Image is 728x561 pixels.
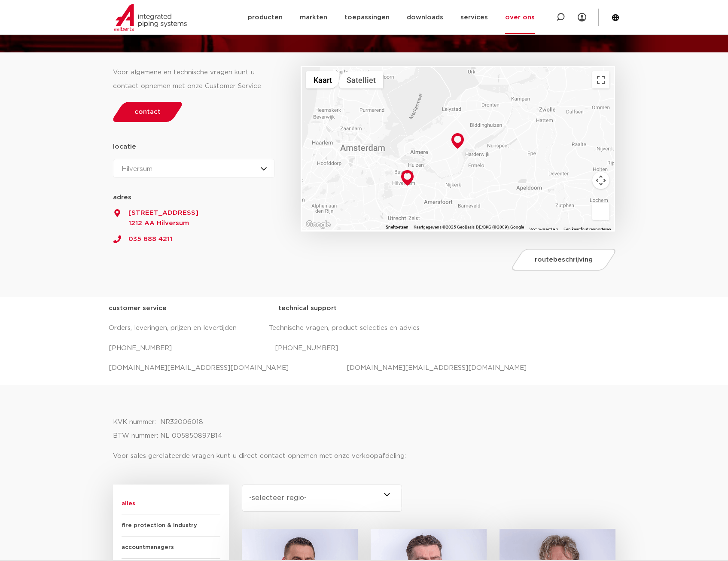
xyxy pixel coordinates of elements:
[505,1,535,34] a: over ons
[122,166,152,172] span: Hilversum
[300,1,327,34] a: markten
[535,256,593,263] span: routebeschrijving
[386,224,408,230] button: Sneltoetsen
[134,109,161,115] span: contact
[592,71,609,88] button: Weergave op volledig scherm aan- of uitzetten
[109,361,620,375] p: [DOMAIN_NAME][EMAIL_ADDRESS][DOMAIN_NAME] [DOMAIN_NAME][EMAIL_ADDRESS][DOMAIN_NAME]
[414,225,524,229] span: Kaartgegevens ©2025 GeoBasis-DE/BKG (©2009), Google
[460,1,488,34] a: services
[113,66,275,93] div: Voor algemene en technische vragen kunt u contact opnemen met onze Customer Service
[110,102,184,122] a: contact
[248,1,535,34] nav: Menu
[122,515,220,537] span: fire protection & industry
[564,227,611,232] a: Een kaartfout rapporteren
[248,1,283,34] a: producten
[113,449,615,463] p: Voor sales gerelateerde vragen kunt u direct contact opnemen met onze verkoopafdeling:
[529,227,558,232] a: Voorwaarden (wordt geopend in een nieuw tabblad)
[304,219,332,230] img: Google
[407,1,443,34] a: downloads
[122,493,220,515] span: alles
[304,219,332,230] a: Dit gebied openen in Google Maps (er wordt een nieuw venster geopend)
[592,172,609,189] button: Bedieningsopties voor de kaartweergave
[109,341,620,355] p: [PHONE_NUMBER] [PHONE_NUMBER]
[592,203,609,220] button: Sleep Pegman de kaart op om Street View te openen
[113,415,615,443] p: KVK nummer: NR32006018 BTW nummer: NL 005850897B14
[306,71,339,88] button: Stratenkaart tonen
[109,321,620,335] p: Orders, leveringen, prijzen en levertijden Technische vragen, product selecties en advies
[113,143,136,150] strong: locatie
[109,305,337,311] strong: customer service technical support
[344,1,390,34] a: toepassingen
[339,71,383,88] button: Satellietbeelden tonen
[122,537,220,559] span: accountmanagers
[510,249,618,271] a: routebeschrijving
